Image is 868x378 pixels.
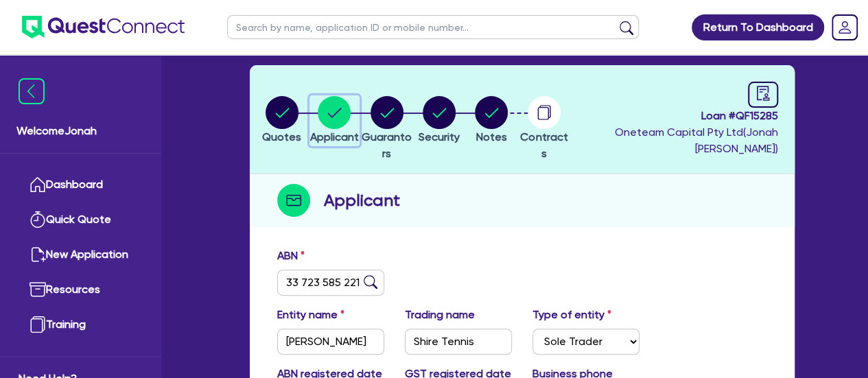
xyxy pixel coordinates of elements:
span: Loan # QF15285 [574,108,777,124]
button: Quotes [261,95,302,146]
span: Notes [476,130,507,143]
img: training [30,316,46,333]
a: Quick Quote [19,202,143,237]
img: quick-quote [30,211,46,228]
img: abn-lookup icon [364,275,377,289]
span: Welcome Jonah [16,123,145,139]
a: Dropdown toggle [827,10,863,45]
img: step-icon [277,184,310,217]
a: Return To Dashboard [692,14,824,40]
span: Security [419,130,460,143]
a: Dashboard [19,167,143,202]
input: Search by name, application ID or mobile number... [227,15,639,39]
button: Guarantors [360,95,412,163]
a: Resources [19,272,143,307]
img: new-application [30,246,46,263]
img: icon-menu-close [19,78,45,104]
label: Trading name [405,307,475,323]
label: Type of entity [532,307,611,323]
a: New Application [19,237,143,272]
label: Entity name [277,307,344,323]
span: Quotes [262,130,301,143]
span: Contracts [520,130,567,160]
span: Guarantors [362,130,412,160]
span: Oneteam Capital Pty Ltd ( Jonah [PERSON_NAME] ) [615,126,778,155]
span: Applicant [310,130,359,143]
h2: Applicant [324,188,400,213]
a: Training [19,307,143,342]
button: Security [418,95,460,146]
img: resources [30,281,46,298]
img: quest-connect-logo-blue [22,16,185,38]
button: Contracts [518,95,570,163]
label: ABN [277,248,305,264]
span: audit [755,86,771,101]
button: Notes [474,95,508,146]
button: Applicant [309,95,360,146]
